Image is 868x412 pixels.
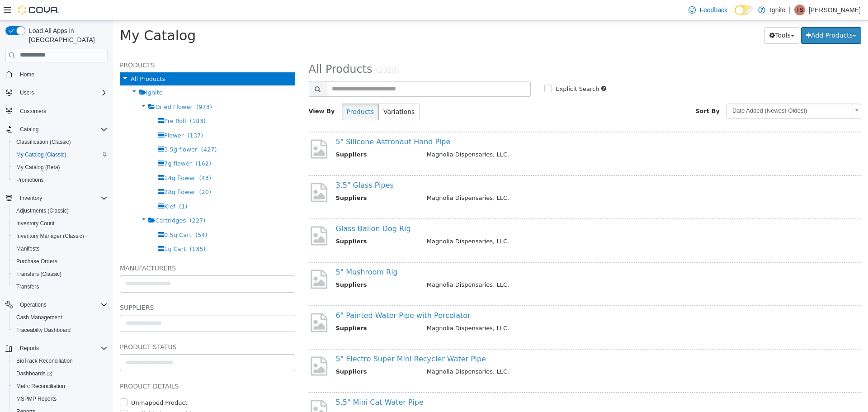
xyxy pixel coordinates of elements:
input: Dark Mode [735,5,754,15]
span: Dashboards [13,368,108,379]
a: Dashboards [9,367,111,380]
a: Transfers (Classic) [13,269,65,279]
button: Reports [16,343,42,354]
span: Transfers [13,281,108,292]
span: (135) [77,225,93,232]
span: My Catalog [7,7,83,23]
span: Transfers (Classic) [13,269,108,279]
span: MSPMP Reports [13,393,108,404]
p: [PERSON_NAME] [809,5,861,15]
th: Suppliers [223,260,307,271]
span: Purchase Orders [16,258,57,265]
span: Promotions [16,176,44,184]
button: Inventory [16,193,46,204]
span: Kief [51,182,62,189]
button: Manifests [9,242,111,255]
a: MSPMP Reports [13,393,60,404]
button: Operations [16,299,50,310]
span: Sort By [582,87,607,94]
a: Date Added (Newest-Oldest) [613,83,748,98]
a: Inventory Manager (Classic) [13,231,88,242]
span: Home [20,71,34,78]
button: My Catalog (Beta) [9,161,111,174]
span: My Catalog (Beta) [13,162,108,173]
span: Reports [20,345,39,352]
button: Users [16,87,38,98]
span: Manifests [13,243,108,254]
span: 3.5g flower [51,125,84,132]
td: Magnolia Dispensaries, LLC. [307,390,728,401]
a: Traceabilty Dashboard [13,325,74,336]
button: Operations [2,298,111,311]
button: Users [2,86,111,99]
span: (54) [82,211,94,218]
span: Customers [16,105,108,117]
button: Products [229,83,266,99]
button: Cash Management [9,311,111,324]
span: Classification (Classic) [13,137,108,147]
button: Variations [265,83,307,99]
span: 0.5g Cart [51,211,79,218]
span: (43) [86,154,98,161]
button: Reports [2,342,111,355]
span: Purchase Orders [13,256,108,267]
span: View By [196,87,222,94]
a: Promotions [13,175,47,185]
span: Users [20,89,34,96]
a: 5" Mushroom Rig [223,247,285,256]
label: Explicit Search [440,64,486,73]
a: Manifests [13,243,43,254]
span: (973) [83,83,99,90]
button: Tools [651,6,686,23]
img: missing-image.png [196,161,216,183]
td: Magnolia Dispensaries, LLC. [307,173,728,184]
span: Reports [16,343,108,354]
span: Ignite [33,68,50,75]
span: 7g flower [51,139,79,146]
a: Customers [16,106,50,117]
a: Adjustments (Classic) [13,205,72,216]
span: Customers [20,108,46,115]
a: 3.5" Glass Pipes [223,160,281,169]
span: BioTrack Reconciliation [16,357,73,365]
span: BioTrack Reconciliation [13,355,108,366]
span: My Catalog (Classic) [16,151,66,158]
span: Inventory Count [16,220,55,227]
th: Suppliers [223,129,307,141]
span: (227) [76,196,92,203]
button: Catalog [16,124,42,135]
span: Transfers (Classic) [16,270,61,278]
td: Magnolia Dispensaries, LLC. [307,346,728,358]
span: Cash Management [13,312,108,323]
small: (2328) [263,46,286,54]
span: Catalog [16,124,108,135]
button: Promotions [9,174,111,186]
span: (183) [77,97,93,104]
a: BioTrack Reconciliation [13,355,76,366]
img: missing-image.png [196,378,216,400]
span: (162) [82,139,98,146]
span: Classification (Classic) [16,138,71,146]
span: All Products [196,42,259,55]
span: Adjustments (Classic) [16,207,69,214]
td: Magnolia Dispensaries, LLC. [307,303,728,314]
span: Catalog [20,126,38,133]
span: My Catalog (Classic) [13,149,108,160]
a: Transfers [13,281,42,292]
span: Metrc Reconciliation [13,381,108,392]
a: 6" Painted Water Pipe with Percolator [223,290,358,299]
button: Transfers (Classic) [9,268,111,280]
img: missing-image.png [196,334,216,356]
span: Cartridges [42,196,73,203]
button: Adjustments (Classic) [9,204,111,217]
a: 5.5" Mini Cat Water Pipe [223,377,311,386]
span: Users [16,87,108,98]
button: BioTrack Reconciliation [9,355,111,367]
span: Flower [51,111,71,118]
th: Suppliers [223,390,307,401]
h5: Product Details [7,360,182,371]
span: (1) [66,182,74,189]
a: My Catalog (Classic) [13,149,70,160]
a: Inventory Count [13,218,58,229]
